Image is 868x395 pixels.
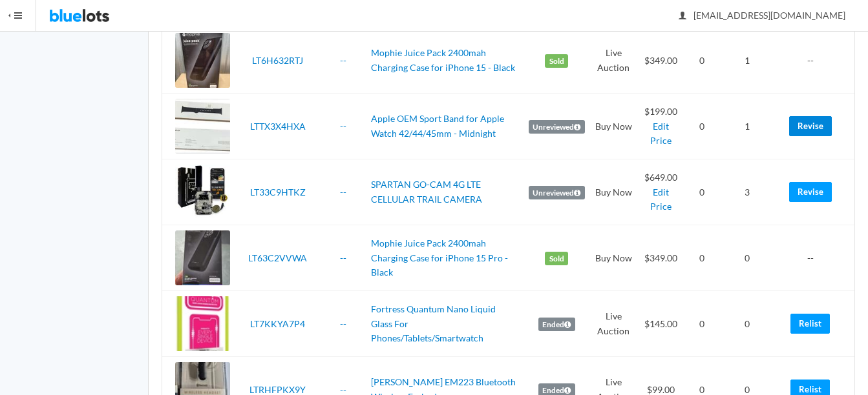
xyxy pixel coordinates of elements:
[371,179,482,205] a: SPARTAN GO-CAM 4G LTE CELLULAR TRAIL CAMERA
[538,318,575,332] label: Ended
[637,225,684,291] td: $349.00
[371,113,504,139] a: Apple OEM Sport Band for Apple Watch 42/44/45mm - Midnight
[371,238,508,278] a: Mophie Juice Pack 2400mah Charging Case for iPhone 15 Pro - Black
[719,159,774,225] td: 3
[684,159,719,225] td: 0
[719,94,774,159] td: 1
[789,116,832,136] a: Revise
[529,186,585,200] label: Unreviewed
[637,28,684,94] td: $349.00
[637,94,684,159] td: $199.00
[590,225,637,291] td: Buy Now
[590,291,637,357] td: Live Auction
[340,121,346,132] a: --
[590,159,637,225] td: Buy Now
[637,291,684,357] td: $145.00
[248,252,307,263] a: LT63C2VVWA
[590,28,637,94] td: Live Auction
[252,55,303,66] a: LT6H632RTJ
[719,28,774,94] td: 1
[679,10,845,21] span: [EMAIL_ADDRESS][DOMAIN_NAME]
[684,225,719,291] td: 0
[529,120,585,134] label: Unreviewed
[790,314,830,334] a: Relist
[250,121,306,132] a: LTTX3X4HXA
[719,225,774,291] td: 0
[250,187,306,197] a: LT33C9HTKZ
[340,318,346,329] a: --
[371,303,496,343] a: Fortress Quantum Nano Liquid Glass For Phones/Tablets/Smartwatch
[340,384,346,395] a: --
[650,187,672,212] a: Edit Price
[371,47,515,73] a: Mophie Juice Pack 2400mah Charging Case for iPhone 15 - Black
[684,28,719,94] td: 0
[545,54,568,68] label: Sold
[684,94,719,159] td: 0
[676,10,689,23] ion-icon: person
[250,318,305,329] a: LT7KKYA7P4
[249,384,306,395] a: LTRHFPKX9Y
[719,291,774,357] td: 0
[637,159,684,225] td: $649.00
[774,225,854,291] td: --
[340,187,346,197] a: --
[590,94,637,159] td: Buy Now
[789,182,832,202] a: Revise
[684,291,719,357] td: 0
[340,55,346,66] a: --
[340,252,346,263] a: --
[774,28,854,94] td: --
[650,121,672,147] a: Edit Price
[545,252,568,266] label: Sold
